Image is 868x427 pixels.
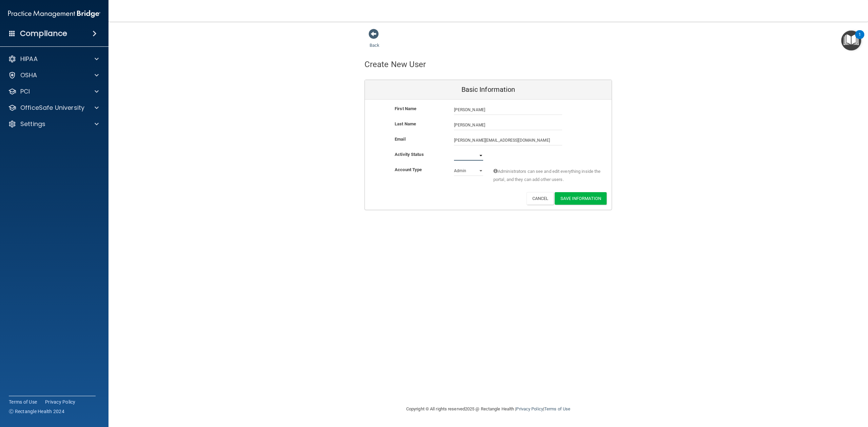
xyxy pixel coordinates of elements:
a: Privacy Policy [516,406,543,411]
a: OSHA [8,71,99,79]
p: PCI [20,87,30,96]
p: Settings [20,120,45,128]
b: Activity Status [395,152,424,157]
p: HIPAA [20,55,38,63]
button: Save Information [555,192,607,205]
h4: Create New User [364,60,426,69]
b: Account Type [395,167,422,172]
a: HIPAA [8,55,99,63]
a: Terms of Use [544,406,570,411]
b: First Name [395,106,416,111]
a: Back [370,35,379,48]
span: Ⓒ Rectangle Health 2024 [9,408,64,415]
p: OfficeSafe University [20,104,84,112]
p: OSHA [20,71,37,79]
a: PCI [8,87,99,96]
button: Open Resource Center, 1 new notification [841,30,861,50]
a: Privacy Policy [45,399,76,405]
button: Cancel [527,192,554,205]
span: Administrators can see and edit everything inside the portal, and they can add other users. [493,167,601,184]
div: 1 [859,35,861,43]
iframe: Drift Widget Chat Controller [751,379,860,406]
b: Last Name [395,121,416,126]
img: PMB logo [8,7,100,21]
a: Terms of Use [9,399,37,405]
div: Basic Information [365,80,612,100]
h4: Compliance [20,29,67,38]
div: Copyright © All rights reserved 2025 @ Rectangle Health | | [364,398,612,420]
a: Settings [8,120,99,128]
b: Email [395,137,406,142]
a: OfficeSafe University [8,104,99,112]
